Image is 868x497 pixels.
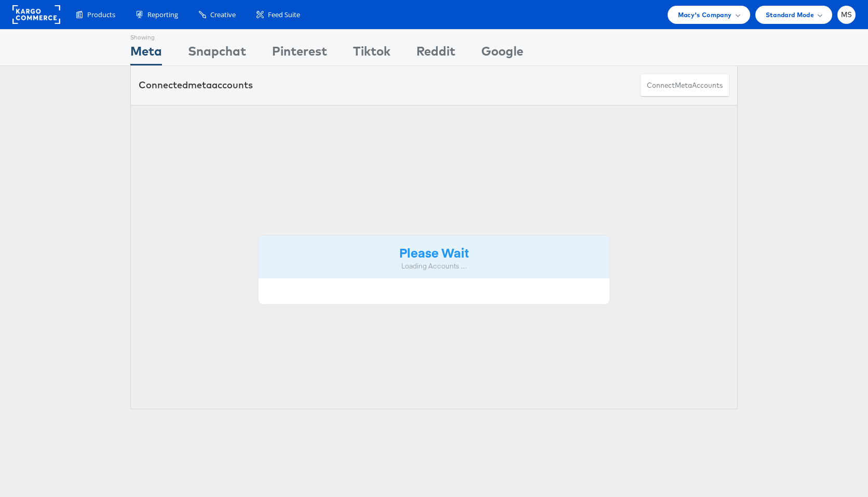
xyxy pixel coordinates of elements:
[130,30,162,42] div: Showing
[188,79,212,91] span: meta
[766,9,814,20] span: Standard Mode
[353,42,390,65] div: Tiktok
[481,42,523,65] div: Google
[266,261,602,271] div: Loading Accounts ....
[147,10,178,20] span: Reporting
[130,42,162,65] div: Meta
[272,42,327,65] div: Pinterest
[188,42,246,65] div: Snapchat
[87,10,115,20] span: Products
[841,11,852,18] span: MS
[675,80,692,90] span: meta
[640,74,729,97] button: ConnectmetaAccounts
[139,78,253,92] div: Connected accounts
[268,10,300,20] span: Feed Suite
[416,42,455,65] div: Reddit
[210,10,236,20] span: Creative
[678,9,732,20] span: Macy's Company
[399,244,469,261] strong: Please Wait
